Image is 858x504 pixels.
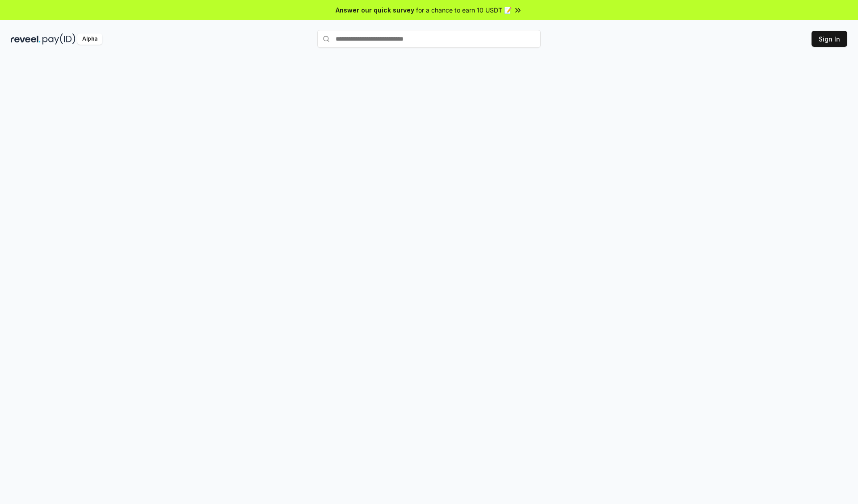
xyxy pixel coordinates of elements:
div: Alpha [77,33,102,45]
img: reveel_dark [11,33,41,45]
button: Sign In [812,31,847,47]
img: pay_id [42,33,76,45]
span: Answer our quick survey [336,5,414,15]
span: for a chance to earn 10 USDT 📝 [416,5,512,15]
